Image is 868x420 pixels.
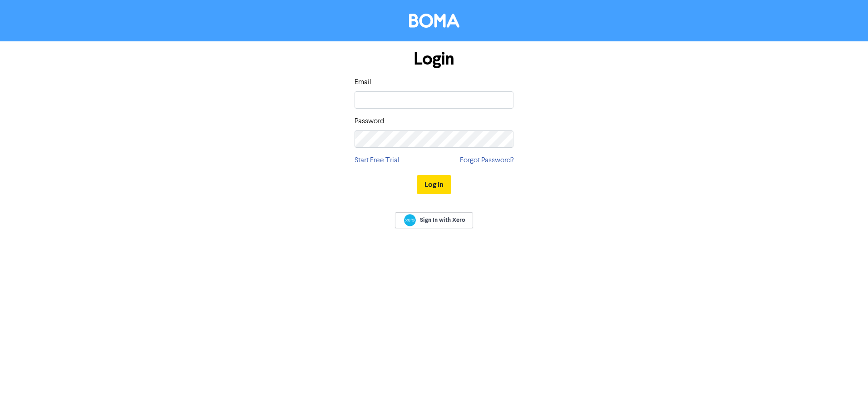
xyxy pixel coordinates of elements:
[355,77,371,88] label: Email
[404,214,416,226] img: Xero logo
[355,49,513,70] h1: Login
[355,155,399,166] a: Start Free Trial
[355,116,384,127] label: Password
[417,175,451,194] button: Log In
[420,216,465,224] span: Sign In with Xero
[460,155,513,166] a: Forgot Password?
[409,14,459,28] img: BOMA Logo
[395,212,473,228] a: Sign In with Xero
